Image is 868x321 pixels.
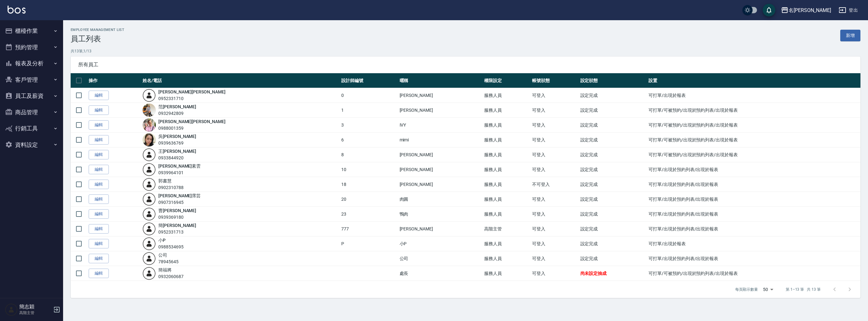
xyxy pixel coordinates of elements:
th: 設定狀態 [579,73,647,88]
td: 肉圓 [398,192,483,207]
td: [PERSON_NAME] [398,103,483,118]
button: save [763,4,775,16]
td: 18 [340,177,398,192]
img: user-login-man-human-body-mobile-person-512.png [143,207,156,221]
td: 可登入 [531,236,578,251]
td: [PERSON_NAME] [398,162,483,177]
img: user-login-man-human-body-mobile-person-512.png [143,178,156,191]
img: avatar.jpeg [143,118,156,132]
td: 可打單/出現於預約列表/出現於報表 [647,251,860,266]
div: 0932942809 [158,110,196,117]
td: 高階主管 [483,222,531,236]
td: 設定完成 [579,207,647,222]
th: 設置 [647,73,860,88]
a: 郭書慧 [158,178,172,183]
a: 編輯 [89,180,109,189]
img: user-login-man-human-body-mobile-person-512.png [143,193,156,206]
td: 20 [340,192,398,207]
td: 設定完成 [579,133,647,147]
div: 0902310788 [158,184,184,191]
td: 處長 [398,266,483,281]
p: 共 13 筆, 1 / 13 [71,48,860,54]
img: user-login-man-human-body-mobile-person-512.png [143,163,156,176]
img: user-login-man-human-body-mobile-person-512.png [143,237,156,250]
th: 權限設定 [483,73,531,88]
a: 王[PERSON_NAME] [158,149,196,154]
a: 簡[PERSON_NAME] [158,223,196,228]
img: user-login-man-human-body-mobile-person-512.png [143,89,156,102]
td: 3 [340,118,398,133]
td: 服務人員 [483,192,531,207]
img: avatar.jpeg [143,104,156,117]
button: 商品管理 [3,104,61,121]
td: 設定完成 [579,192,647,207]
a: 編輯 [89,165,109,175]
td: IVY [398,118,483,133]
h2: Employee Management List [71,28,124,32]
button: 員工及薪資 [3,88,61,104]
a: 編輯 [89,239,109,249]
div: 0988001359 [158,125,226,132]
td: P [340,236,398,251]
td: 777 [340,222,398,236]
td: 可登入 [531,118,578,133]
a: [PERSON_NAME][PERSON_NAME] [158,119,226,124]
a: 編輯 [89,105,109,115]
button: 報表及分析 [3,55,61,72]
td: 小P [398,236,483,251]
span: 尚未設定抽成 [580,271,607,276]
th: 暱稱 [398,73,483,88]
td: 1 [340,103,398,118]
img: user-login-man-human-body-mobile-person-512.png [143,222,156,235]
a: [PERSON_NAME]素雲 [158,163,201,169]
td: 可登入 [531,88,578,103]
div: 0939964101 [158,169,201,176]
td: 設定完成 [579,177,647,192]
th: 姓名/電話 [141,73,340,88]
td: [PERSON_NAME] [398,222,483,236]
td: [PERSON_NAME] [398,177,483,192]
img: Logo [8,6,26,14]
img: user-login-man-human-body-mobile-person-512.png [143,148,156,161]
td: 設定完成 [579,147,647,162]
td: 設定完成 [579,88,647,103]
td: 服務人員 [483,88,531,103]
td: 可登入 [531,222,578,236]
td: 8 [340,147,398,162]
td: 可打單/出現於報表 [647,236,860,251]
button: 行銷工具 [3,120,61,137]
td: 可打單/可被預約/出現於預約列表/出現於報表 [647,147,860,162]
a: 簡福將 [158,267,172,272]
h3: 員工列表 [71,34,124,43]
p: 高階主管 [19,310,51,316]
button: 登出 [836,4,860,16]
a: 新增 [840,30,860,41]
td: 公司 [398,251,483,266]
span: 所有員工 [78,62,853,68]
td: 可打單/出現於預約列表/出現於報表 [647,207,860,222]
td: [PERSON_NAME] [398,88,483,103]
th: 操作 [87,73,141,88]
h5: 簡志穎 [19,304,51,310]
a: 編輯 [89,194,109,204]
button: 預約管理 [3,39,61,56]
a: 小P [158,238,166,243]
td: 可登入 [531,133,578,147]
a: [PERSON_NAME]霈芸 [158,193,201,198]
td: 可登入 [531,147,578,162]
td: 設定完成 [579,222,647,236]
div: 名[PERSON_NAME] [789,6,831,14]
td: 可打單/出現於預約列表/出現於報表 [647,162,860,177]
td: 可登入 [531,162,578,177]
a: 吳[PERSON_NAME] [158,134,196,139]
button: 名[PERSON_NAME] [778,4,834,17]
td: 服務人員 [483,103,531,118]
td: 可登入 [531,266,578,281]
div: 0988534695 [158,244,184,250]
th: 設計師編號 [340,73,398,88]
a: 范[PERSON_NAME] [158,104,196,109]
button: 資料設定 [3,137,61,153]
p: 第 1–13 筆 共 13 筆 [786,287,821,292]
img: avatar.jpeg [143,133,156,146]
a: 曹[PERSON_NAME] [158,208,196,213]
